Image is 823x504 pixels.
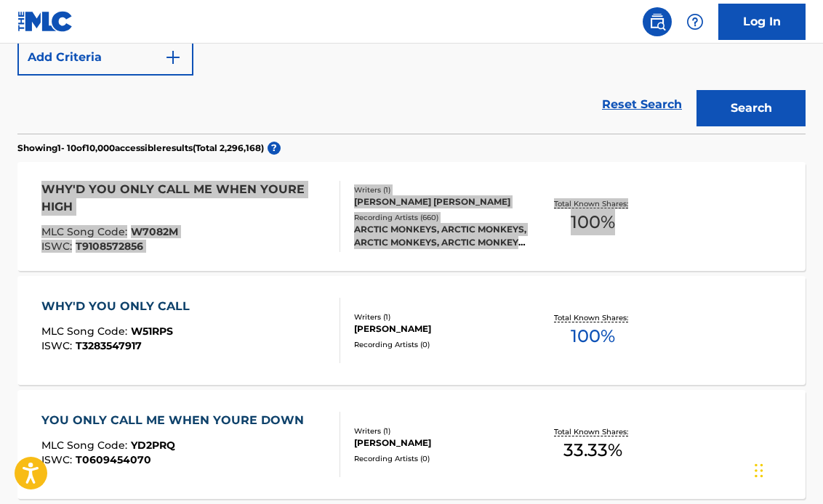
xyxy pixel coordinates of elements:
[755,449,763,492] div: Drag
[643,7,672,36] a: Public Search
[354,322,527,336] div: [PERSON_NAME]
[696,90,806,126] button: Search
[354,426,527,436] div: Writers ( 1 )
[41,240,76,253] span: ISWC :
[76,240,143,253] span: T9108572856
[571,209,615,235] span: 100 %
[686,13,704,31] img: help
[354,212,527,223] div: Recording Artists ( 660 )
[554,312,632,323] p: Total Known Shares:
[649,13,666,31] img: search
[354,453,527,464] div: Recording Artists ( 0 )
[41,325,131,338] span: MLC Song Code :
[268,142,281,155] span: ?
[76,339,142,352] span: T3283547917
[354,339,527,350] div: Recording Artists ( 0 )
[554,426,632,437] p: Total Known Shares:
[563,437,622,463] span: 33.33 %
[131,225,178,238] span: W7082M
[76,453,151,466] span: T0609454070
[41,225,131,238] span: MLC Song Code :
[354,436,527,450] div: [PERSON_NAME]
[354,223,527,249] div: ARCTIC MONKEYS, ARCTIC MONKEYS, ARCTIC MONKEYS, ARCTIC MONKEYS, ARCTIC MONKEYS
[131,439,175,452] span: YD2PRQ
[681,7,710,36] div: Help
[17,39,193,76] button: Add Criteria
[595,89,689,121] a: Reset Search
[17,11,73,32] img: MLC Logo
[354,195,527,208] div: [PERSON_NAME] [PERSON_NAME]
[17,162,806,271] a: WHY'D YOU ONLY CALL ME WHEN YOURE HIGHMLC Song Code:W7082MISWC:T9108572856Writers (1)[PERSON_NAME...
[41,181,329,216] div: WHY'D YOU ONLY CALL ME WHEN YOURE HIGH
[41,339,76,352] span: ISWC :
[17,276,806,385] a: WHY'D YOU ONLY CALLMLC Song Code:W51RPSISWC:T3283547917Writers (1)[PERSON_NAME]Recording Artists ...
[354,312,527,322] div: Writers ( 1 )
[554,198,632,209] p: Total Known Shares:
[354,184,527,195] div: Writers ( 1 )
[750,434,823,504] iframe: Chat Widget
[41,439,131,452] span: MLC Song Code :
[17,390,806,499] a: YOU ONLY CALL ME WHEN YOURE DOWNMLC Song Code:YD2PRQISWC:T0609454070Writers (1)[PERSON_NAME]Recor...
[41,453,76,466] span: ISWC :
[718,4,806,40] a: Log In
[164,49,182,66] img: 9d2ae6d4665cec9f34b9.svg
[17,142,264,155] p: Showing 1 - 10 of 10,000 accessible results (Total 2,296,168 )
[41,412,311,429] div: YOU ONLY CALL ME WHEN YOURE DOWN
[571,323,615,349] span: 100 %
[41,298,197,315] div: WHY'D YOU ONLY CALL
[131,325,173,338] span: W51RPS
